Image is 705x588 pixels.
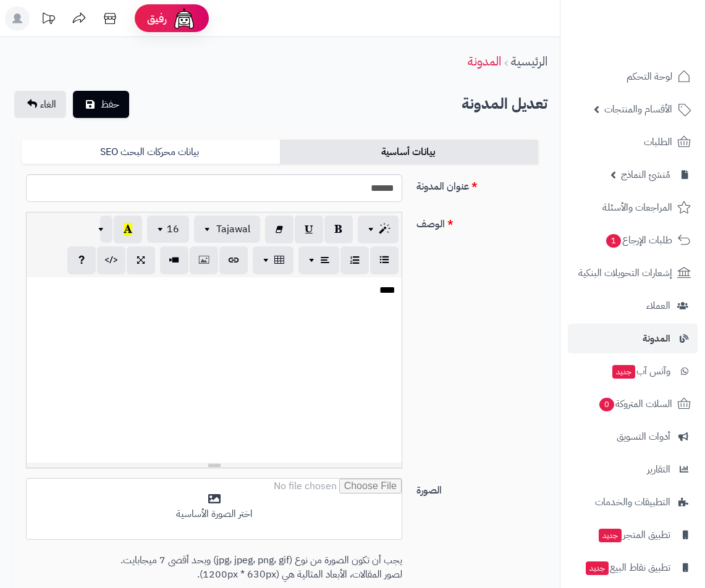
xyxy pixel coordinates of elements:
[568,324,698,353] a: المدونة
[568,62,698,91] a: لوحة التحكم
[621,10,693,36] img: logo-2.png
[578,264,672,282] span: إشعارات التحويلات البنكية
[568,422,698,451] a: أدوات التسويق
[147,11,167,26] span: رفيق
[194,216,260,243] button: Tajawal
[602,199,672,216] span: المراجعات والأسئلة
[643,330,670,347] span: المدونة
[568,356,698,386] a: وآتس آبجديد
[26,553,402,582] p: يجب أن تكون الصورة من نوع (jpg، jpeg، png، gif) وبحد أقصى 7 ميجابايت. لصور المقالات، الأبعاد المث...
[568,291,698,321] a: العملاء
[606,233,622,248] span: 1
[611,363,670,380] span: وآتس آب
[617,428,670,445] span: أدوات التسويق
[568,258,698,288] a: إشعارات التحويلات البنكية
[147,216,189,243] button: 16
[412,212,543,232] label: الوصف
[568,193,698,222] a: المراجعات والأسئلة
[568,225,698,255] a: طلبات الإرجاع1
[33,6,64,34] a: تحديثات المنصة
[468,52,501,70] a: المدونة
[644,133,672,151] span: الطلبات
[605,232,672,249] span: طلبات الإرجاع
[604,101,672,118] span: الأقسام والمنتجات
[73,91,129,118] button: حفظ
[597,526,670,544] span: تطبيق المتجر
[568,487,698,517] a: التطبيقات والخدمات
[627,68,672,85] span: لوحة التحكم
[412,174,543,194] label: عنوان المدونة
[586,561,609,575] span: جديد
[462,91,547,117] h2: تعديل المدونة
[280,140,538,164] a: بيانات أساسية
[568,553,698,582] a: تطبيق نقاط البيعجديد
[568,389,698,419] a: السلات المتروكة0
[216,222,250,237] span: Tajawal
[612,365,635,379] span: جديد
[22,140,280,164] a: بيانات محركات البحث SEO
[599,529,622,542] span: جديد
[568,127,698,157] a: الطلبات
[568,455,698,484] a: التقارير
[646,297,670,314] span: العملاء
[598,395,672,413] span: السلات المتروكة
[167,222,179,237] span: 16
[647,461,670,478] span: التقارير
[599,397,615,412] span: 0
[412,478,543,498] label: الصورة
[585,559,670,576] span: تطبيق نقاط البيع
[101,97,119,112] span: حفظ
[568,520,698,550] a: تطبيق المتجرجديد
[40,97,56,112] span: الغاء
[621,166,670,183] span: مُنشئ النماذج
[14,91,66,118] a: الغاء
[172,6,196,31] img: ai-face.png
[511,52,547,70] a: الرئيسية
[595,493,670,511] span: التطبيقات والخدمات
